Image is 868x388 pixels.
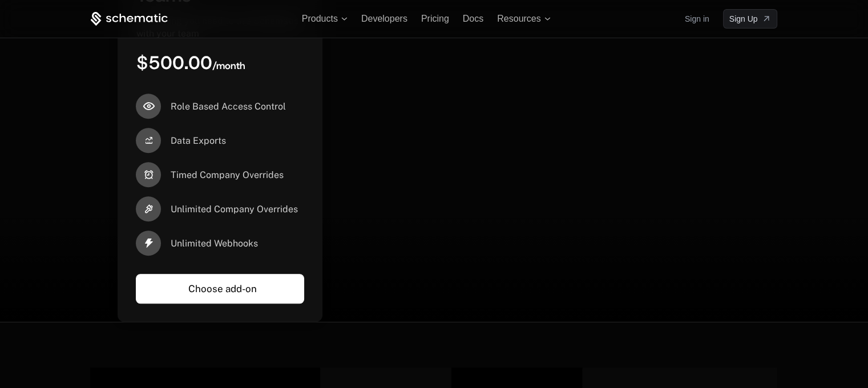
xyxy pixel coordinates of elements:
[170,135,225,147] span: Data Exports
[136,15,298,39] span: Everything you need to use Schematic with your team
[361,14,407,23] a: Developers
[212,59,245,72] span: / month
[302,14,338,24] span: Products
[729,13,758,25] span: Sign Up
[723,9,778,29] a: [object Object]
[170,100,285,113] span: Role Based Access Control
[136,51,212,75] span: $500.00
[170,169,283,181] span: Timed Company Overrides
[421,14,449,23] a: Pricing
[136,94,161,119] i: eye
[463,14,483,23] a: Docs
[136,231,161,256] i: thunder
[497,14,540,24] span: Resources
[136,274,304,304] a: Choose add-on
[136,196,161,221] i: hammer
[170,203,297,216] span: Unlimited Company Overrides
[685,10,709,28] a: Sign in
[136,162,161,187] i: alarm
[170,237,257,250] span: Unlimited Webhooks
[136,128,161,153] i: arrow-analytics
